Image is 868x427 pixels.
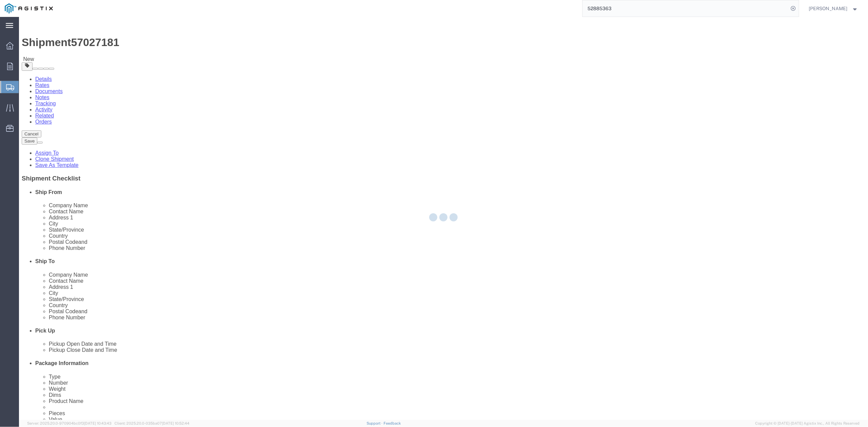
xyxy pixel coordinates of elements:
span: Server: 2025.20.0-970904bc0f3 [27,421,111,425]
span: [DATE] 10:52:44 [162,421,189,425]
button: [PERSON_NAME] [809,4,859,13]
span: [DATE] 10:43:43 [84,421,111,425]
a: Support [367,421,384,425]
img: logo [5,3,53,14]
span: Client: 2025.20.0-035ba07 [115,421,189,425]
input: Search for shipment number, reference number [583,0,789,17]
a: Feedback [384,421,401,425]
span: Esme Melgarejo [809,5,848,12]
span: Copyright © [DATE]-[DATE] Agistix Inc., All Rights Reserved [756,421,860,426]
